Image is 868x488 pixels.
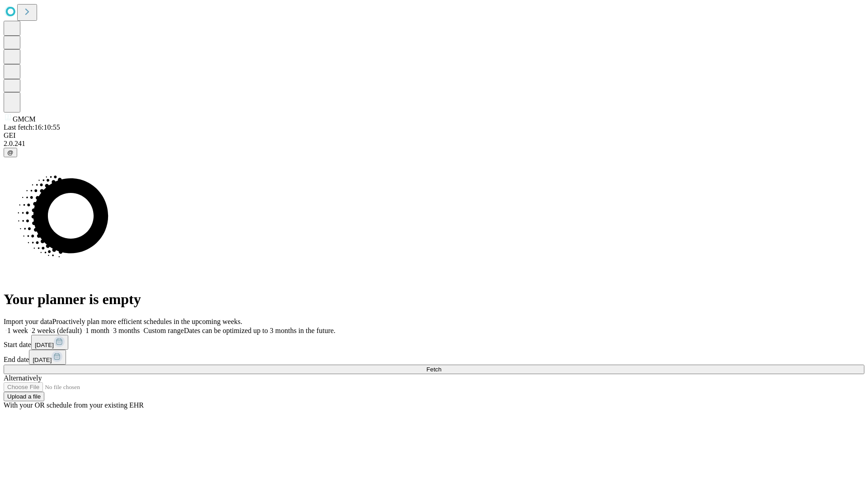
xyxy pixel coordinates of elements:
[32,327,82,334] span: 2 weeks (default)
[4,350,864,365] div: End date
[143,327,184,334] span: Custom range
[4,335,864,350] div: Start date
[4,401,144,409] span: With your OR schedule from your existing EHR
[33,357,52,363] span: [DATE]
[4,392,44,401] button: Upload a file
[4,140,864,148] div: 2.0.241
[35,342,54,348] span: [DATE]
[4,374,42,382] span: Alternatively
[85,327,109,334] span: 1 month
[113,327,140,334] span: 3 months
[426,366,441,373] span: Fetch
[29,350,66,365] button: [DATE]
[13,115,36,123] span: GMCM
[4,148,17,157] button: @
[7,149,14,156] span: @
[4,318,52,325] span: Import your data
[4,291,864,308] h1: Your planner is empty
[31,335,68,350] button: [DATE]
[7,327,28,334] span: 1 week
[4,365,864,374] button: Fetch
[4,123,60,131] span: Last fetch: 16:10:55
[52,318,242,325] span: Proactively plan more efficient schedules in the upcoming weeks.
[4,131,864,140] div: GEI
[184,327,335,334] span: Dates can be optimized up to 3 months in the future.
